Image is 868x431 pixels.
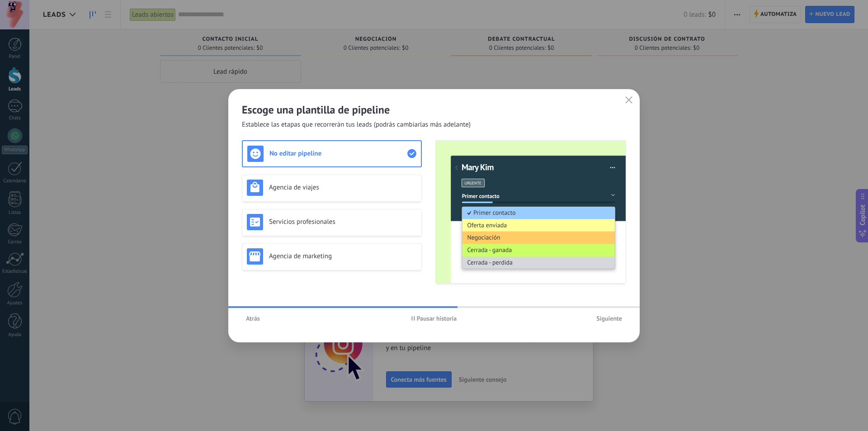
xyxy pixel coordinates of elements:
[592,312,626,325] button: Siguiente
[269,218,417,226] h3: Servicios profesionales
[417,315,457,322] span: Pausar historia
[269,252,417,260] h3: Agencia de marketing
[246,315,260,322] span: Atrás
[269,149,407,158] h3: No editar pipeline
[242,312,264,325] button: Atrás
[242,120,471,129] span: Establece las etapas que recorrerán tus leads (podrás cambiarlas más adelante)
[269,183,417,192] h3: Agencia de viajes
[407,312,461,325] button: Pausar historia
[596,315,622,322] span: Siguiente
[242,103,626,117] h2: Escoge una plantilla de pipeline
